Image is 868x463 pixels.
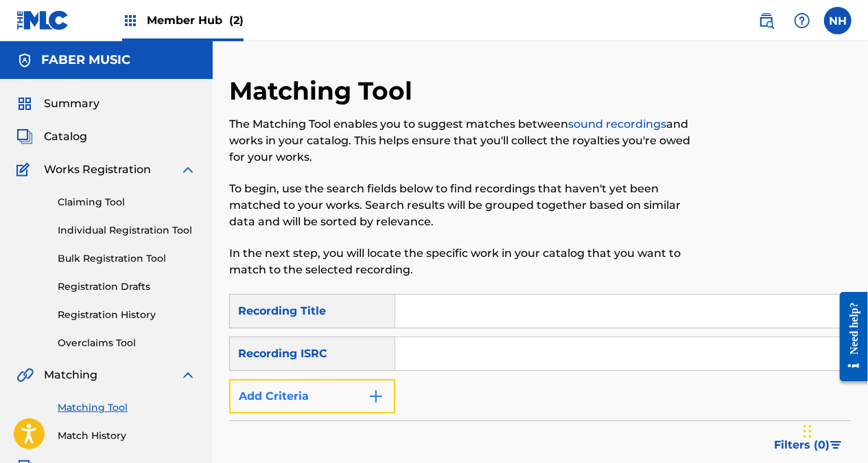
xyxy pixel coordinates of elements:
[58,308,196,322] a: Registration History
[16,95,99,112] a: SummarySummary
[229,76,419,106] h2: Matching Tool
[44,367,97,383] span: Matching
[229,181,708,230] p: To begin, use the search fields below to find recordings that haven't yet been matched to your wo...
[180,367,196,383] img: expand
[753,7,780,34] a: Public Search
[58,223,196,238] a: Individual Registration Tool
[824,7,852,34] div: User Menu
[41,52,130,68] h5: FABER MUSIC
[16,52,33,69] img: Accounts
[147,12,244,28] span: Member Hub
[16,95,33,112] img: Summary
[44,161,151,178] span: Works Registration
[58,400,196,415] a: Matching Tool
[16,128,87,145] a: CatalogCatalog
[180,161,196,178] img: expand
[16,128,33,145] img: Catalog
[16,161,34,178] img: Works Registration
[830,282,868,392] iframe: Resource Center
[58,251,196,266] a: Bulk Registration Tool
[766,428,852,462] button: Filters (0)
[229,116,708,166] p: The Matching Tool enables you to suggest matches between and works in your catalog. This helps en...
[16,10,69,30] img: MLC Logo
[16,367,34,383] img: Matching
[774,437,830,453] span: Filters ( 0 )
[58,336,196,350] a: Overclaims Tool
[229,245,708,278] p: In the next step, you will locate the specific work in your catalog that you want to match to the...
[44,95,99,112] span: Summary
[58,280,196,294] a: Registration Drafts
[58,195,196,210] a: Claiming Tool
[758,12,775,29] img: search
[44,128,87,145] span: Catalog
[799,397,868,463] iframe: Chat Widget
[368,388,384,405] img: 9d2ae6d4665cec9f34b9.svg
[229,379,395,414] button: Add Criteria
[229,14,244,27] span: (2)
[568,117,666,131] a: sound recordings
[122,12,139,29] img: Top Rightsholders
[788,7,816,34] div: Help
[804,411,812,452] div: Drag
[794,12,810,29] img: help
[58,429,196,443] a: Match History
